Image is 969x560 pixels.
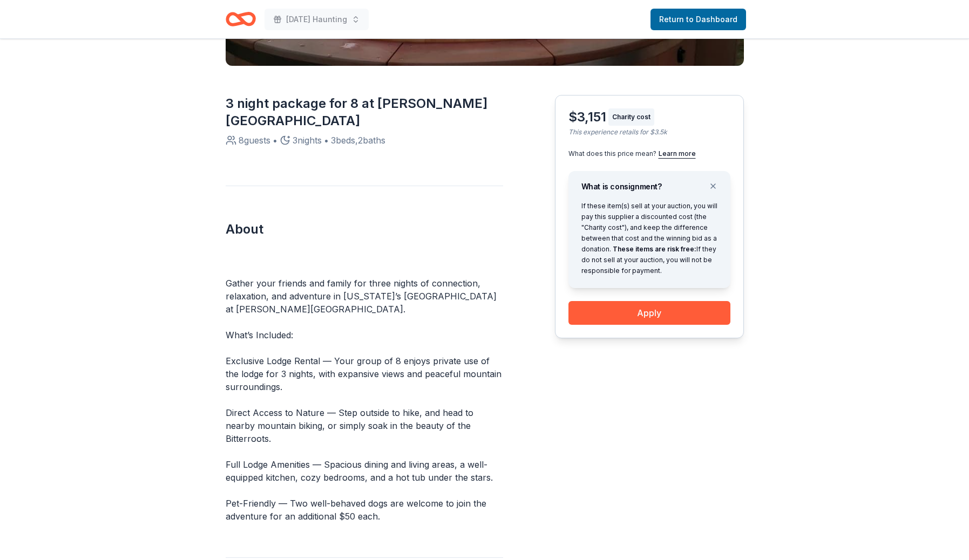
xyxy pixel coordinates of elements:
div: $3,151 [568,108,606,126]
div: Charity cost [608,108,654,126]
span: What is consignment? [581,182,662,191]
h2: About [226,221,503,238]
button: Learn more [659,149,696,158]
button: Apply [568,301,730,325]
span: [DATE] Haunting [286,13,347,26]
p: Full Lodge Amenities — Spacious dining and living areas, a well-equipped kitchen, cozy bedrooms, ... [226,458,503,484]
div: 3 night package for 8 at [PERSON_NAME][GEOGRAPHIC_DATA] [226,95,503,129]
span: These items are risk free: [613,245,696,253]
p: Pet-Friendly — Two well-behaved dogs are welcome to join the adventure for an additional $50 each. [226,497,503,523]
p: Exclusive Lodge Rental — Your group of 8 enjoys private use of the lodge for 3 nights, with expan... [226,354,503,393]
div: 3 beds, 2 baths [331,134,385,147]
p: Gather your friends and family for three nights of connection, relaxation, and adventure in [US_S... [226,277,503,316]
p: What’s Included: [226,329,503,342]
span: If these item(s) sell at your auction, you will pay this supplier a discounted cost (the "Charity... [581,202,717,275]
div: 8 guests [239,134,270,147]
p: Direct Access to Nature — Step outside to hike, and head to nearby mountain biking, or simply soa... [226,406,503,445]
div: • [273,134,277,147]
a: Return to Dashboard [650,9,746,30]
div: • [324,134,329,147]
div: 3 nights [293,134,322,147]
button: [DATE] Haunting [265,9,369,30]
div: What does this price mean? [568,149,730,158]
a: Home [226,6,256,32]
div: This experience retails for $3.5k [568,128,730,136]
